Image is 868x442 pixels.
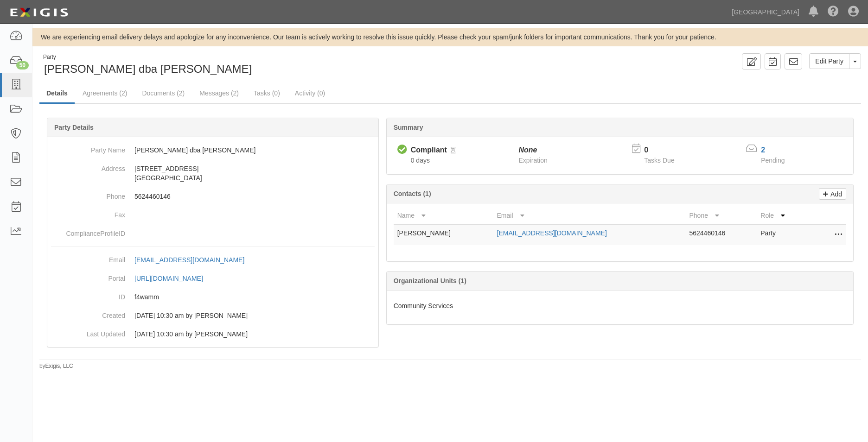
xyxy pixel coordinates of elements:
[51,159,375,187] dd: [STREET_ADDRESS] [GEOGRAPHIC_DATA]
[51,306,375,325] dd: 11/04/2024 10:30 am by Hannah Duguil
[54,124,94,131] b: Party Details
[519,146,537,154] i: None
[757,224,809,245] td: Party
[644,157,674,164] span: Tasks Due
[411,145,447,156] div: Compliant
[39,53,443,77] div: Paul Malacara dba DJ Paul
[727,3,804,21] a: [GEOGRAPHIC_DATA]
[394,224,493,245] td: [PERSON_NAME]
[247,84,287,102] a: Tasks (0)
[394,302,453,309] span: Community Services
[51,159,125,173] dt: Address
[51,141,125,155] dt: Party Name
[51,251,125,265] dt: Email
[761,157,785,164] span: Pending
[51,288,375,306] dd: f4wamm
[394,277,466,284] b: Organizational Units (1)
[16,61,29,69] div: 50
[51,288,125,302] dt: ID
[828,6,839,18] i: Help Center - Complianz
[519,157,548,164] span: Expiration
[394,190,431,197] b: Contacts (1)
[828,189,842,199] p: Add
[51,187,125,201] dt: Phone
[39,84,75,104] a: Details
[757,207,809,224] th: Role
[51,325,375,343] dd: 11/04/2024 10:30 am by Hannah Duguil
[76,84,134,102] a: Agreements (2)
[761,146,765,154] a: 2
[134,256,255,264] a: [EMAIL_ADDRESS][DOMAIN_NAME]
[288,84,332,102] a: Activity (0)
[45,363,73,369] a: Exigis, LLC
[394,124,423,131] b: Summary
[44,63,252,75] span: [PERSON_NAME] dba [PERSON_NAME]
[51,325,125,339] dt: Last Updated
[411,157,430,164] span: Since 08/13/2025
[134,275,213,282] a: [URL][DOMAIN_NAME]
[644,145,686,156] p: 0
[135,84,191,102] a: Documents (2)
[493,207,686,224] th: Email
[819,188,846,200] a: Add
[7,4,71,21] img: logo-5460c22ac91f19d4615b14bd174203de0afe785f0fc80cf4dbbc73dc1793850b.png
[394,207,493,224] th: Name
[685,207,757,224] th: Phone
[43,53,252,61] div: Party
[32,32,868,42] div: We are experiencing email delivery delays and apologize for any inconvenience. Our team is active...
[51,141,375,159] dd: [PERSON_NAME] dba [PERSON_NAME]
[809,53,849,69] a: Edit Party
[51,306,125,320] dt: Created
[51,269,125,283] dt: Portal
[497,229,607,237] a: [EMAIL_ADDRESS][DOMAIN_NAME]
[397,145,407,155] i: Compliant
[134,255,244,265] div: [EMAIL_ADDRESS][DOMAIN_NAME]
[51,206,125,220] dt: Fax
[192,84,246,102] a: Messages (2)
[51,224,125,238] dt: ComplianceProfileID
[39,362,73,370] small: by
[51,187,375,206] dd: 5624460146
[451,147,456,154] i: Pending Review
[685,224,757,245] td: 5624460146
